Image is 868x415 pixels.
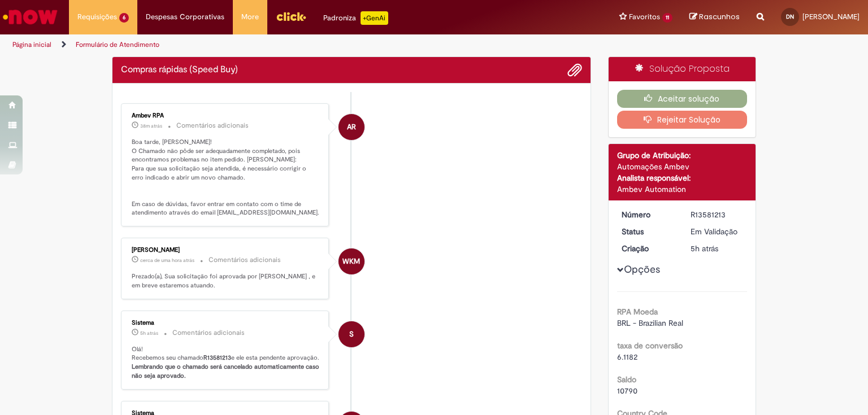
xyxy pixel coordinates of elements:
[349,321,354,348] span: S
[617,386,637,396] span: 10790
[121,65,238,75] h2: Compras rápidas (Speed Buy) Histórico de tíquete
[617,172,748,184] div: Analista responsável:
[77,11,117,23] span: Requisições
[140,123,162,129] time: 30/09/2025 16:47:03
[691,243,718,254] span: 5h atrás
[786,13,794,20] span: DN
[132,272,320,290] p: Prezado(a), Sua solicitação foi aprovada por [PERSON_NAME] , e em breve estaremos atuando.
[119,13,129,23] span: 6
[140,257,194,264] time: 30/09/2025 16:25:33
[617,184,748,195] div: Ambev Automation
[140,330,158,337] span: 5h atrás
[617,161,748,172] div: Automações Ambev
[617,374,636,385] b: Saldo
[132,345,320,381] p: Olá! Recebemos seu chamado e ele esta pendente aprovação.
[361,11,388,25] p: +GenAi
[338,248,364,274] div: William Kaio Maia
[617,340,683,351] b: taxa de conversão
[338,114,364,140] div: Ambev RPA
[132,320,320,326] div: Sistema
[132,362,321,380] b: Lembrando que o chamado será cancelado automaticamente caso não seja aprovado.
[1,6,59,28] img: ServiceNow
[617,150,748,161] div: Grupo de Atribuição:
[691,243,743,254] div: 30/09/2025 17:17:45
[617,352,637,362] span: 6.1182
[140,330,158,337] time: 30/09/2025 12:17:57
[613,209,683,220] dt: Número
[342,248,360,275] span: WKM
[689,12,740,23] a: Rascunhos
[691,209,743,220] div: R13581213
[323,11,388,25] div: Padroniza
[802,12,860,21] span: [PERSON_NAME]
[132,247,320,254] div: [PERSON_NAME]
[617,90,748,108] button: Aceitar solução
[617,307,658,317] b: RPA Moeda
[613,226,683,237] dt: Status
[132,112,320,119] div: Ambev RPA
[629,11,660,23] span: Favoritos
[176,121,249,130] small: Comentários adicionais
[567,63,582,77] button: Adicionar anexos
[172,328,245,338] small: Comentários adicionais
[699,11,740,22] span: Rascunhos
[617,111,748,129] button: Rejeitar Solução
[338,321,364,347] div: System
[691,226,743,237] div: Em Validação
[613,243,683,254] dt: Criação
[209,255,281,265] small: Comentários adicionais
[140,123,162,129] span: 38m atrás
[609,57,756,81] div: Solução Proposta
[8,34,570,55] ul: Trilhas de página
[146,11,224,23] span: Despesas Corporativas
[276,8,306,25] img: click_logo_yellow_360x200.png
[76,40,159,49] a: Formulário de Atendimento
[203,353,231,362] b: R13581213
[691,243,718,254] time: 30/09/2025 12:17:45
[12,40,51,49] a: Página inicial
[347,113,356,141] span: AR
[617,318,683,328] span: BRL - Brazilian Real
[132,138,320,217] p: Boa tarde, [PERSON_NAME]! O Chamado não pôde ser adequadamente completado, pois encontramos probl...
[140,257,194,264] span: cerca de uma hora atrás
[241,11,259,23] span: More
[662,13,672,23] span: 11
